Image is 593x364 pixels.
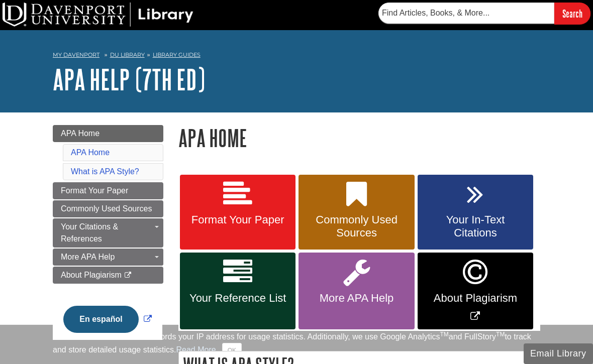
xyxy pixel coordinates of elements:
[187,213,288,226] span: Format Your Paper
[61,315,154,323] a: Link opens in new window
[61,271,122,279] span: About Plagiarism
[61,253,115,261] span: More APA Help
[53,51,100,59] a: My Davenport
[425,292,526,305] span: About Plagiarism
[299,253,414,329] a: More APA Help
[378,3,554,24] input: Find Articles, Books, & More...
[153,51,201,58] a: Library Guides
[418,253,533,329] a: Link opens in new window
[306,213,407,239] span: Commonly Used Sources
[53,125,163,350] div: Guide Page Menu
[306,292,407,305] span: More APA Help
[53,218,163,248] a: Your Citations & References
[378,3,590,24] form: Searches DU Library's articles, books, and more
[53,125,163,142] a: APA Home
[53,48,540,64] nav: breadcrumb
[124,272,132,279] i: This link opens in a new window
[61,186,128,195] span: Format Your Paper
[71,148,110,157] a: APA Home
[524,343,593,364] button: Email Library
[61,129,100,138] span: APA Home
[180,253,295,329] a: Your Reference List
[3,3,193,27] img: DU Library
[71,167,139,176] a: What is APA Style?
[187,292,288,305] span: Your Reference List
[110,51,145,58] a: DU Library
[180,175,295,250] a: Format Your Paper
[53,249,163,266] a: More APA Help
[418,175,533,250] a: Your In-Text Citations
[299,175,414,250] a: Commonly Used Sources
[53,64,205,95] a: APA Help (7th Ed)
[61,204,152,213] span: Commonly Used Sources
[63,306,138,333] button: En español
[53,182,163,199] a: Format Your Paper
[53,200,163,217] a: Commonly Used Sources
[61,222,118,243] span: Your Citations & References
[178,125,540,151] h1: APA Home
[554,3,590,24] input: Search
[53,267,163,284] a: About Plagiarism
[425,213,526,239] span: Your In-Text Citations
